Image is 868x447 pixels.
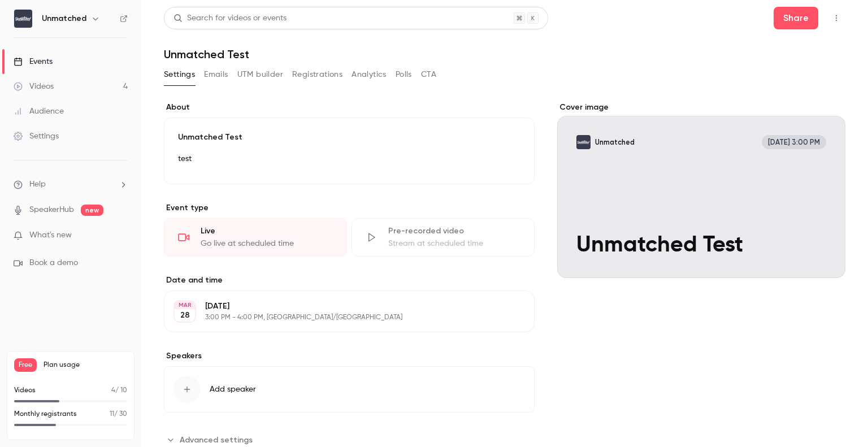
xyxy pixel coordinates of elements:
[292,66,342,84] button: Registrations
[164,202,535,214] p: Event type
[205,301,475,312] p: [DATE]
[421,66,436,84] button: CTA
[351,66,387,84] button: Analytics
[164,275,535,286] label: Date and time
[388,238,520,249] div: Stream at scheduled time
[29,179,46,190] span: Help
[204,66,228,84] button: Emails
[237,66,283,84] button: UTM builder
[111,387,115,394] span: 4
[44,361,127,370] span: Plan usage
[210,384,256,395] span: Add speaker
[774,7,818,29] button: Share
[180,434,253,446] span: Advanced settings
[14,409,77,419] p: Monthly registrants
[396,66,412,84] button: Polls
[557,102,845,113] label: Cover image
[388,225,520,237] div: Pre-recorded video
[110,409,127,419] p: / 30
[110,411,114,418] span: 11
[164,66,195,84] button: Settings
[29,204,74,216] a: SpeakerHub
[114,231,128,241] iframe: Noticeable Trigger
[351,218,535,257] div: Pre-recorded videoStream at scheduled time
[164,218,347,257] div: LiveGo live at scheduled time
[205,313,475,322] p: 3:00 PM - 4:00 PM, [GEOGRAPHIC_DATA]/[GEOGRAPHIC_DATA]
[164,102,535,113] label: About
[178,132,520,143] p: Unmatched Test
[14,179,128,190] li: help-dropdown-opener
[14,106,64,117] div: Audience
[14,10,32,28] img: Unmatched
[29,229,72,241] span: What's new
[29,257,78,269] span: Book a demo
[14,131,59,142] div: Settings
[42,13,86,24] h6: Unmatched
[178,152,520,166] p: test
[81,205,103,216] span: new
[14,81,54,92] div: Videos
[201,238,333,249] div: Go live at scheduled time
[164,350,535,362] label: Speakers
[14,385,36,396] p: Videos
[173,12,287,24] div: Search for videos or events
[164,366,535,413] button: Add speaker
[180,310,190,321] p: 28
[557,102,845,278] section: Cover image
[175,301,195,309] div: MAR
[14,56,53,67] div: Events
[111,385,127,396] p: / 10
[201,225,333,237] div: Live
[14,358,37,372] span: Free
[164,47,845,61] h1: Unmatched Test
